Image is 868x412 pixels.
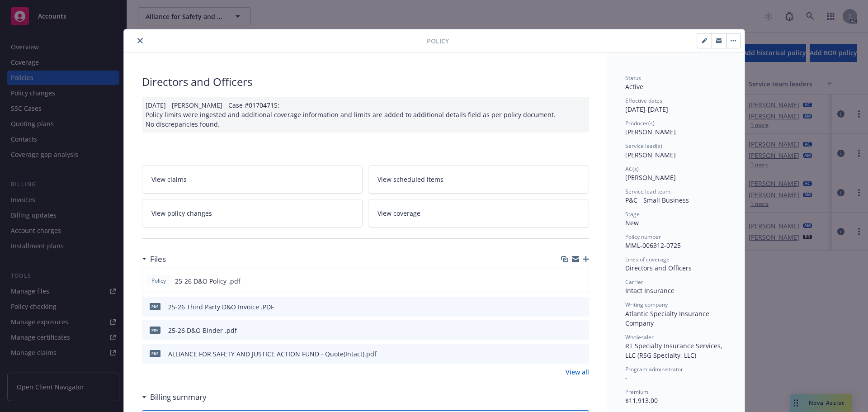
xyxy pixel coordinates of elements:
span: Stage [625,210,640,218]
span: [PERSON_NAME] [625,128,676,136]
span: Policy number [625,233,661,241]
h3: Files [150,253,166,265]
span: $11,913.00 [625,396,658,405]
span: 25-26 D&O Policy .pdf [175,276,241,286]
span: AC(s) [625,165,639,173]
span: View policy changes [151,208,212,218]
div: 25-26 Third Party D&O Invoice .PDF [168,302,274,312]
button: download file [562,276,570,286]
span: Intact Insurance [625,286,675,295]
a: View claims [142,165,363,194]
span: Policy [150,277,168,285]
span: View scheduled items [377,175,443,184]
div: Billing summary [142,391,207,403]
span: Premium [625,388,648,396]
div: [DATE] - [PERSON_NAME] - Case #01704715: Policy limits were ingested and additional coverage info... [142,97,589,133]
span: Program administrator [625,365,683,373]
a: View scheduled items [368,165,589,194]
span: RT Specialty Insurance Services, LLC (RSG Specialty, LLC) [625,341,724,360]
span: Wholesaler [625,333,654,341]
button: preview file [577,276,585,286]
button: close [135,35,146,46]
span: Service lead team [625,188,670,195]
a: View all [566,367,589,377]
button: preview file [577,326,585,335]
div: ALLIANCE FOR SAFETY AND JUSTICE ACTION FUND - Quote(Intact).pdf [168,349,377,359]
span: P&C - Small Business [625,196,689,204]
span: [PERSON_NAME] [625,151,676,159]
span: View coverage [377,208,420,218]
div: Directors and Officers [625,263,726,273]
button: preview file [577,302,585,312]
h3: Billing summary [150,391,207,403]
span: Writing company [625,301,668,308]
span: Lines of coverage [625,256,670,263]
button: download file [563,302,570,312]
a: View coverage [368,199,589,227]
span: - [625,374,627,382]
button: preview file [577,349,585,359]
span: MML-006312-0725 [625,241,681,250]
span: Carrier [625,278,643,286]
span: pdf [150,350,160,357]
span: View claims [151,175,187,184]
span: Policy [427,36,449,46]
span: PDF [150,303,160,310]
span: Producer(s) [625,119,655,127]
button: download file [563,349,570,359]
span: Effective dates [625,97,662,104]
span: New [625,218,639,227]
a: View policy changes [142,199,363,227]
span: Service lead(s) [625,142,662,150]
span: pdf [150,327,160,333]
button: download file [563,326,570,335]
span: Active [625,82,643,91]
div: 25-26 D&O Binder .pdf [168,326,237,335]
div: Files [142,253,166,265]
span: Atlantic Specialty Insurance Company [625,309,711,327]
div: Directors and Officers [142,74,589,90]
span: Status [625,74,641,82]
div: [DATE] - [DATE] [625,97,726,114]
span: [PERSON_NAME] [625,173,676,182]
